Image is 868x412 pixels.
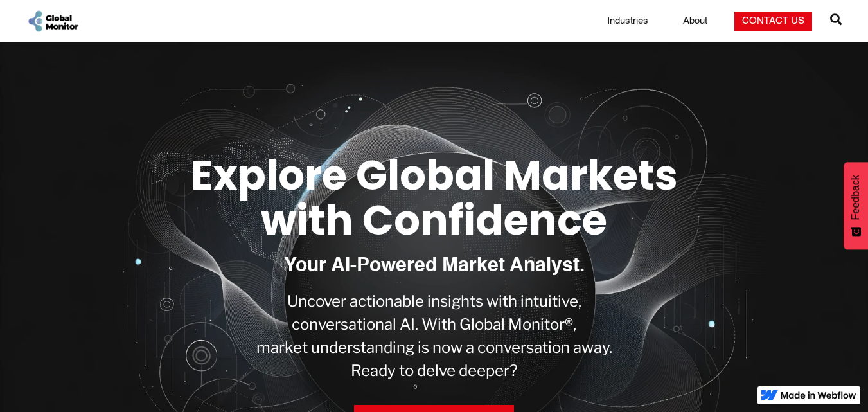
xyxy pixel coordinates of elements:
span:  [830,10,842,28]
span: Feedback [850,175,862,220]
a: home [26,9,80,33]
h1: Your AI-Powered Market Analyst. [284,256,585,277]
a: Contact Us [734,12,812,31]
p: Uncover actionable insights with intuitive, conversational AI. With Global Monitor®, market under... [256,290,612,382]
img: Made in Webflow [781,391,856,399]
a: Industries [599,15,656,28]
a:  [830,8,842,34]
h1: Explore Global Markets with Confidence [152,153,716,244]
button: Feedback - Show survey [844,162,868,249]
a: About [675,15,715,28]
